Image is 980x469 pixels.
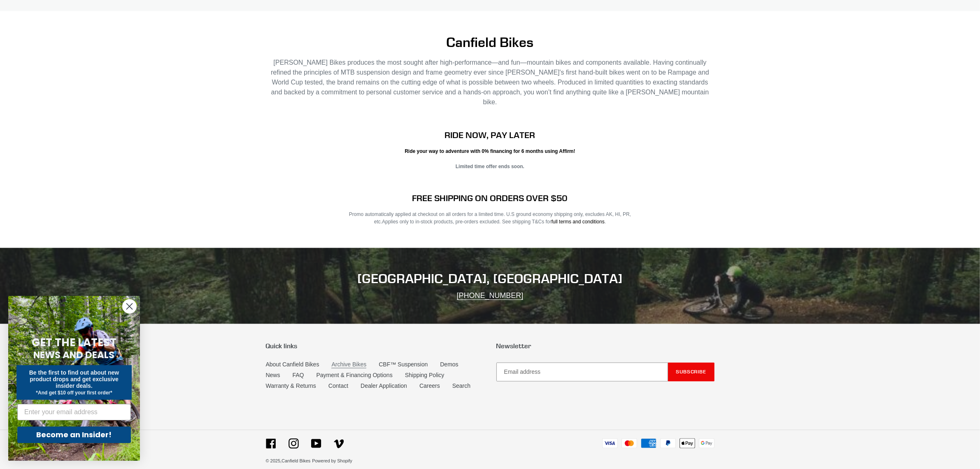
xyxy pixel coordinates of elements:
[29,369,119,389] span: Be the first to find out about new product drops and get exclusive insider deals.
[266,34,715,50] h2: Canfield Bikes
[405,148,575,154] strong: Ride your way to adventure with 0% financing for 6 months using Affirm!
[293,372,304,379] a: FAQ
[36,390,112,396] span: *And get $10 off your first order*
[266,383,316,389] a: Warranty & Returns
[342,211,638,225] p: Promo automatically applied at checkout on all orders for a limited time. U.S ground economy ship...
[266,342,484,350] p: Quick links
[266,271,715,286] h2: [GEOGRAPHIC_DATA], [GEOGRAPHIC_DATA]
[342,193,638,203] h2: FREE SHIPPING ON ORDERS OVER $50
[328,383,348,389] a: Contact
[266,58,715,107] p: [PERSON_NAME] Bikes produces the most sought after high-performance—and fun—mountain bikes and co...
[266,459,311,464] small: © 2025,
[17,404,131,420] input: Enter your email address
[419,383,440,389] a: Careers
[361,383,407,389] a: Dealer Application
[456,164,524,169] strong: Limited time offer ends soon.
[676,369,707,375] span: Subscribe
[405,372,445,379] a: Shipping Policy
[331,361,366,368] a: Archive Bikes
[440,361,458,368] a: Demos
[317,372,393,379] a: Payment & Financing Options
[282,459,310,464] a: Canfield Bikes
[668,363,715,382] button: Subscribe
[457,291,524,300] a: [PHONE_NUMBER]
[32,335,116,350] span: GET THE LATEST
[496,342,715,350] p: Newsletter
[34,348,115,361] span: NEWS AND DEALS
[122,299,137,314] button: Close dialog
[17,427,131,443] button: Become an Insider!
[266,361,319,368] a: About Canfield Bikes
[552,219,605,225] a: full terms and conditions
[266,372,280,379] a: News
[452,383,470,389] a: Search
[496,363,668,382] input: Email address
[312,459,352,464] a: Powered by Shopify
[342,130,638,140] h2: RIDE NOW, PAY LATER
[379,361,428,368] a: CBF™ Suspension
